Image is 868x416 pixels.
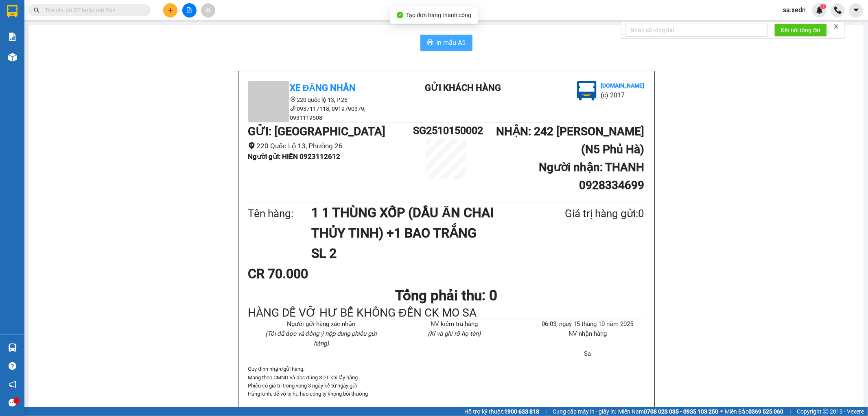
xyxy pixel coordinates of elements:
span: message [9,399,16,407]
li: (c) 2017 [601,90,644,100]
img: phone-icon [834,7,842,14]
b: [DOMAIN_NAME] [68,31,112,37]
span: environment [290,97,296,102]
span: | [789,407,791,416]
span: environment [248,142,255,149]
div: CR 70.000 [248,264,379,284]
span: Hỗ trợ kỹ thuật: [464,407,539,416]
li: Người gửi hàng xác nhận [265,319,378,329]
span: Miền Bắc [725,407,783,416]
img: warehouse-icon [8,343,17,352]
img: solution-icon [8,33,17,41]
button: Kết nối tổng đài [774,24,827,37]
span: notification [9,381,16,388]
h1: Tổng phải thu: 0 [248,284,645,307]
li: (c) 2017 [68,39,112,49]
img: logo.jpg [577,81,597,101]
b: NHẬN : 242 [PERSON_NAME] (N5 Phủ Hà) [496,125,644,156]
button: plus [163,3,177,18]
img: logo-vxr [7,5,17,18]
div: Giá trị hàng gửi: 0 [525,205,644,222]
span: close [833,24,839,29]
div: HÀNG DỄ VỠ HƯ BỂ KHÔNG ĐỀN CK MO SA [248,307,645,319]
b: Xe Đăng Nhân [10,53,36,91]
img: logo.jpg [88,10,108,30]
li: 220 Quốc Lộ 13, Phường 26 [248,141,413,152]
span: aim [205,7,211,13]
button: aim [201,3,215,18]
li: 0937117118, 0919790379, 0931119508 [248,104,395,122]
b: Người gửi : HIỀN 0923112612 [248,152,341,161]
button: printerIn mẫu A5 [420,35,472,51]
span: Miền Nam [618,407,718,416]
span: check-circle [397,12,403,18]
li: NV nhận hàng [531,329,644,339]
span: Tạo đơn hàng thành công [407,12,472,18]
button: file-add [182,3,197,18]
div: Tên hàng: [248,205,312,222]
li: NV kiểm tra hàng [398,319,511,329]
span: file-add [186,7,192,13]
img: icon-new-feature [816,7,823,14]
input: Nhập số tổng đài [625,24,768,37]
h1: SL 2 [311,243,525,264]
sup: 1 [820,4,826,9]
h1: 1 1 THÙNG XỐP (DẦU ĂN CHAI THỦY TINH) +1 BAO TRẮNG [311,202,525,244]
strong: 0708 023 035 - 0935 103 250 [644,408,718,415]
span: question-circle [9,362,16,370]
i: (Kí và ghi rõ họ tên) [428,330,481,337]
li: 220 quốc lộ 13, P.26 [248,95,395,104]
input: Tìm tên, số ĐT hoặc mã đơn [45,6,141,15]
b: Người nhận : THANH 0928334699 [539,161,644,192]
b: Gửi khách hàng [425,83,501,93]
li: Sa [531,349,644,359]
b: GỬI : [GEOGRAPHIC_DATA] [248,125,386,138]
b: Xe Đăng Nhân [290,83,356,93]
i: (Tôi đã đọc và đồng ý nộp dung phiếu gửi hàng) [265,330,377,347]
span: sa.xedn [776,5,812,15]
span: printer [427,39,433,47]
span: plus [168,7,173,13]
p: Mang theo CMND và đọc đúng SDT khi lấy hàng Phiếu có giá trị trong vong 3 ngày kể từ ngày gửi Hàn... [248,374,645,398]
span: Cung cấp máy in - giấy in: [553,407,616,416]
span: copyright [823,409,829,414]
strong: 1900 633 818 [504,408,539,415]
button: caret-down [849,3,863,18]
h1: SG2510150002 [413,123,479,139]
b: Gửi khách hàng [50,12,81,50]
span: search [34,7,39,13]
span: ⚪️ [720,410,723,413]
li: 06:03, ngày 15 tháng 10 năm 2025 [531,319,644,329]
strong: 0369 525 060 [748,408,783,415]
img: warehouse-icon [8,53,17,62]
div: Quy định nhận/gửi hàng : [248,365,645,398]
span: 1 [822,4,824,9]
b: [DOMAIN_NAME] [601,82,644,89]
span: phone [290,106,296,111]
span: caret-down [853,7,860,14]
span: In mẫu A5 [437,37,466,48]
span: | [545,407,547,416]
span: Kết nối tổng đài [781,26,820,35]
